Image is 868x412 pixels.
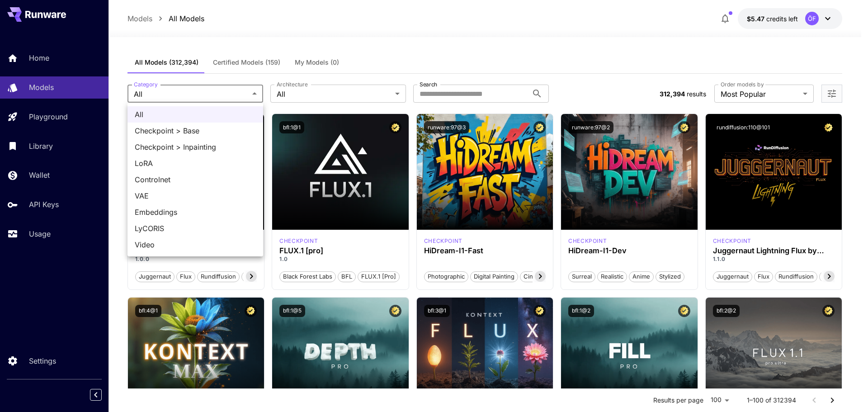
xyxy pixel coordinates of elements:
[135,190,256,201] span: VAE
[135,158,256,169] span: LoRA
[135,223,256,234] span: LyCORIS
[135,142,256,152] span: Checkpoint > Inpainting
[135,174,256,185] span: Controlnet
[135,109,256,120] span: All
[135,239,256,250] span: Video
[135,207,256,218] span: Embeddings
[135,125,256,136] span: Checkpoint > Base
